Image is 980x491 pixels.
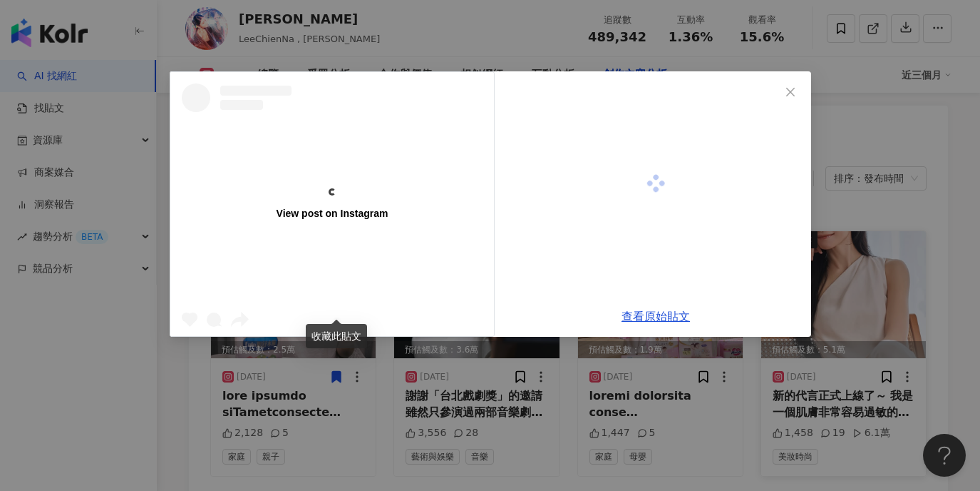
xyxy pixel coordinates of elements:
[170,72,494,336] a: View post on Instagram
[776,78,805,106] button: Close
[785,86,796,98] span: close
[621,310,690,323] a: 查看原始貼文
[276,207,388,220] div: View post on Instagram
[306,324,367,348] div: 收藏此貼文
